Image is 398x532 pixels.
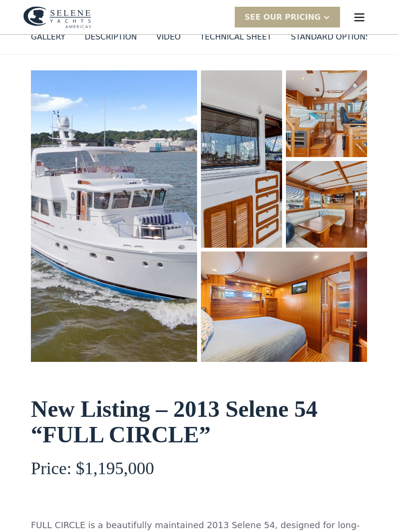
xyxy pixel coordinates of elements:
div: TECHNICAL SHEET [200,31,271,43]
div: SEE Our Pricing [244,12,321,23]
a: open lightbox [201,252,367,362]
a: open lightbox [286,70,367,157]
div: SEE Our Pricing [235,7,340,27]
div: VIDEO [156,31,181,43]
div: STANDARD OPTIONS [291,31,370,43]
h4: Price: $1,195,000 [31,459,367,479]
h3: ‍ [31,490,367,511]
div: DESCRIPTION [85,31,137,43]
a: GALLERY [31,31,65,47]
div: GALLERY [31,31,65,43]
a: open lightbox [201,70,282,248]
a: DESCRIPTION [85,31,137,47]
a: VIDEO [156,31,181,47]
a: open lightbox [31,70,197,362]
a: home [23,6,91,28]
input: I want to subscribe to your Newsletter.Unsubscribe any time by clicking the link at the bottom of... [2,214,10,222]
a: TECHNICAL SHEET [200,31,271,47]
img: logo [23,6,91,28]
div: menu [344,2,375,33]
a: open lightbox [286,161,367,248]
strong: I want to subscribe to your Newsletter. [13,215,154,224]
strong: New Listing – 2013 Selene 54 “FULL CIRCLE” [31,396,317,447]
a: STANDARD OPTIONS [291,31,370,47]
span: Unsubscribe any time by clicking the link at the bottom of any message [2,215,228,232]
